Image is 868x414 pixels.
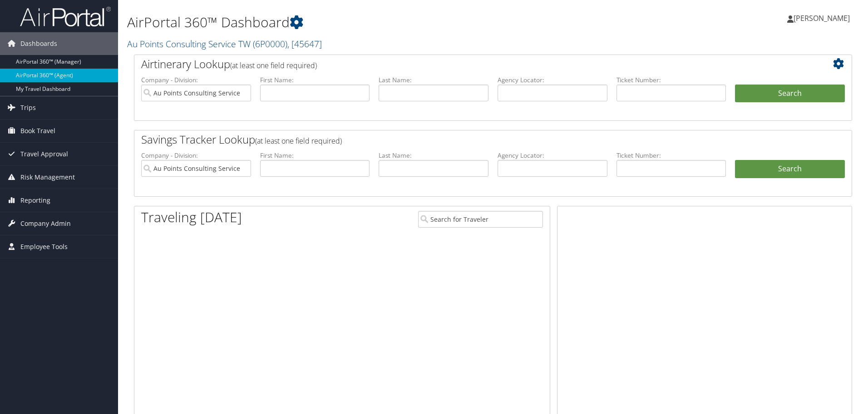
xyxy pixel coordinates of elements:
span: Book Travel [20,120,55,142]
label: Last Name: [379,151,488,160]
h2: Airtinerary Lookup [141,56,785,72]
label: Company - Division: [141,75,251,85]
label: First Name: [260,151,370,160]
span: (at least one field required) [255,136,342,146]
span: Employee Tools [20,235,68,258]
label: Agency Locator: [498,75,607,85]
a: Search [735,160,845,178]
label: Ticket Number: [616,151,726,160]
span: Company Admin [20,212,71,235]
a: Au Points Consulting Service TW [127,38,322,50]
input: Search for Traveler [418,211,543,228]
label: Last Name: [379,75,488,85]
span: (at least one field required) [230,60,317,70]
label: Ticket Number: [616,75,726,85]
button: Search [735,85,845,103]
span: [PERSON_NAME] [794,13,850,23]
span: Travel Approval [20,143,68,165]
label: Company - Division: [141,151,251,160]
span: Risk Management [20,166,75,189]
span: Trips [20,96,36,119]
h2: Savings Tracker Lookup [141,132,785,147]
span: ( 6P0000 ) [253,38,287,50]
label: First Name: [260,75,370,85]
input: search accounts [141,160,251,177]
a: [PERSON_NAME] [787,5,859,32]
label: Agency Locator: [498,151,607,160]
span: Dashboards [20,32,57,55]
h1: AirPortal 360™ Dashboard [127,13,615,32]
h1: Traveling [DATE] [141,208,242,227]
img: airportal-logo.png [20,6,111,27]
span: , [ 45647 ] [287,38,322,50]
span: Reporting [20,189,50,212]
